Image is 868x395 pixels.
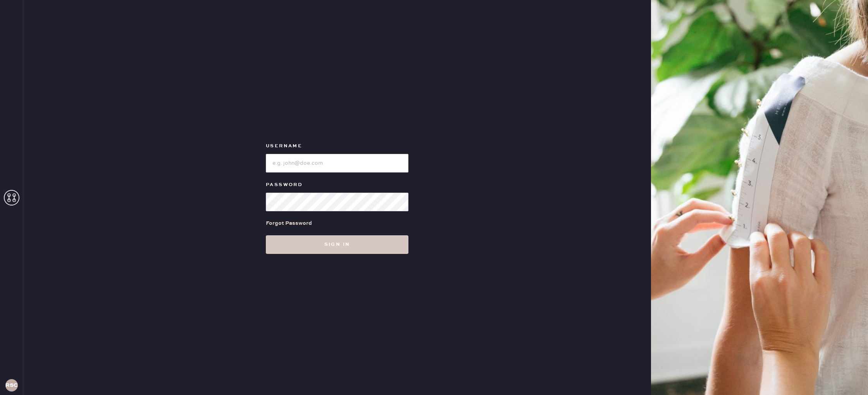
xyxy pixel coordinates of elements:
[266,154,408,172] input: e.g. john@doe.com
[266,180,408,190] label: Password
[266,141,408,151] label: Username
[266,235,408,254] button: Sign in
[266,211,312,235] a: Forgot Password
[266,219,312,228] div: Forgot Password
[5,383,18,388] h3: RSCA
